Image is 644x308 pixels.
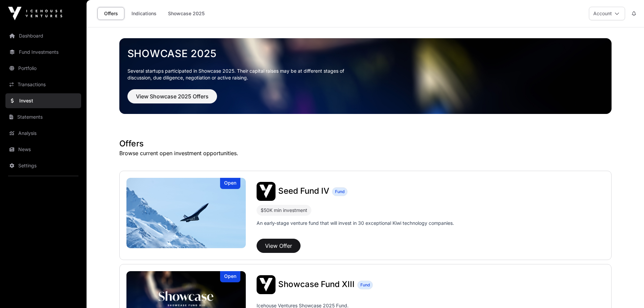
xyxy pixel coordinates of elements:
a: Settings [5,158,81,173]
a: Offers [97,7,124,20]
img: Seed Fund IV [257,182,276,201]
span: Seed Fund IV [278,186,329,196]
img: Showcase 2025 [119,38,612,114]
a: Statements [5,110,81,124]
span: Fund [335,189,344,194]
a: Transactions [5,77,81,92]
iframe: Chat Widget [610,276,644,308]
img: Icehouse Ventures Logo [8,7,62,20]
a: Showcase Fund XIII [278,280,355,289]
a: Analysis [5,126,81,141]
p: An early-stage venture fund that will invest in 30 exceptional Kiwi technology companies. [257,220,454,227]
a: Fund Investments [5,45,81,60]
a: News [5,142,81,157]
a: Indications [127,7,161,20]
button: Account [589,7,625,20]
span: Showcase Fund XIII [278,279,355,289]
button: View Showcase 2025 Offers [127,89,217,103]
div: Open [220,178,240,189]
a: View Showcase 2025 Offers [127,96,217,103]
a: Seed Fund IV [278,187,329,196]
a: Dashboard [5,28,81,43]
a: Showcase 2025 [127,47,603,60]
a: Seed Fund IVOpen [126,178,246,248]
p: Several startups participated in Showcase 2025. Their capital raises may be at different stages o... [127,68,355,81]
img: Seed Fund IV [126,178,246,248]
span: Fund [360,282,370,288]
span: View Showcase 2025 Offers [136,92,209,100]
img: Showcase Fund XIII [257,275,276,294]
a: Invest [5,93,81,108]
p: Browse current open investment opportunities. [119,149,612,157]
h1: Offers [119,138,612,149]
button: View Offer [257,239,301,253]
div: Open [220,271,240,282]
a: Portfolio [5,61,81,76]
div: $50K min investment [257,205,311,216]
a: Showcase 2025 [164,7,209,20]
div: $50K min investment [261,206,307,214]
